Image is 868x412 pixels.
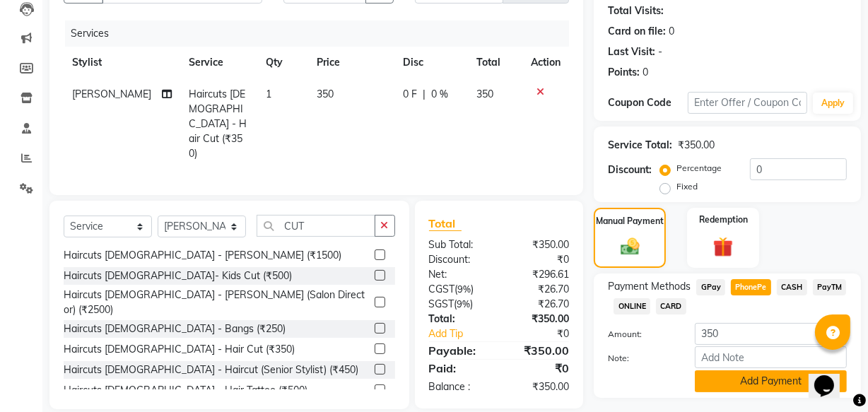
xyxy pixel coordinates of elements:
[813,279,847,295] span: PayTM
[257,215,375,237] input: Search or Scan
[608,65,640,80] div: Points:
[597,352,684,365] label: Note:
[608,45,655,59] div: Last Visit:
[458,283,471,295] span: 9%
[676,162,722,175] label: Percentage
[64,342,295,357] div: Haircuts [DEMOGRAPHIC_DATA] - Hair Cut (₹350)
[308,47,395,78] th: Price
[418,267,499,282] div: Net:
[468,47,522,78] th: Total
[596,215,664,228] label: Manual Payment
[418,360,499,377] div: Paid:
[423,87,426,102] span: |
[608,163,652,177] div: Discount:
[476,88,493,100] span: 350
[64,383,307,398] div: Haircuts [DEMOGRAPHIC_DATA] - Hair Tattoo (₹500)
[499,342,580,359] div: ₹350.00
[431,87,448,102] span: 0 %
[696,279,725,295] span: GPay
[656,298,686,314] span: CARD
[418,252,499,267] div: Discount:
[499,252,580,267] div: ₹0
[65,20,580,47] div: Services
[608,138,672,153] div: Service Total:
[64,288,369,317] div: Haircuts [DEMOGRAPHIC_DATA] - [PERSON_NAME] (Salon Director) (₹2500)
[699,213,748,226] label: Redemption
[429,283,455,295] span: CGST
[614,298,650,314] span: ONLINE
[809,355,854,398] iframe: chat widget
[608,95,688,110] div: Coupon Code
[418,326,512,341] a: Add Tip
[429,298,454,310] span: SGST
[731,279,771,295] span: PhonePe
[499,379,580,394] div: ₹350.00
[707,235,739,259] img: _gift.svg
[180,47,257,78] th: Service
[418,282,499,297] div: ( )
[695,370,847,392] button: Add Payment
[418,379,499,394] div: Balance :
[669,24,674,39] div: 0
[418,342,499,359] div: Payable:
[64,363,358,377] div: Haircuts [DEMOGRAPHIC_DATA] - Haircut (Senior Stylist) (₹450)
[688,92,807,114] input: Enter Offer / Coupon Code
[512,326,580,341] div: ₹0
[189,88,247,160] span: Haircuts [DEMOGRAPHIC_DATA] - Hair Cut (₹350)
[695,346,847,368] input: Add Note
[403,87,417,102] span: 0 F
[499,360,580,377] div: ₹0
[695,323,847,345] input: Amount
[499,282,580,297] div: ₹26.70
[64,269,292,283] div: Haircuts [DEMOGRAPHIC_DATA]- Kids Cut (₹500)
[266,88,271,100] span: 1
[608,24,666,39] div: Card on file:
[64,248,341,263] div: Haircuts [DEMOGRAPHIC_DATA] - [PERSON_NAME] (₹1500)
[418,312,499,326] div: Total:
[418,297,499,312] div: ( )
[64,47,180,78] th: Stylist
[499,267,580,282] div: ₹296.61
[658,45,662,59] div: -
[615,236,645,258] img: _cash.svg
[499,312,580,326] div: ₹350.00
[777,279,807,295] span: CASH
[418,237,499,252] div: Sub Total:
[499,297,580,312] div: ₹26.70
[678,138,715,153] div: ₹350.00
[457,298,471,310] span: 9%
[643,65,648,80] div: 0
[72,88,151,100] span: [PERSON_NAME]
[499,237,580,252] div: ₹350.00
[429,216,462,231] span: Total
[522,47,569,78] th: Action
[257,47,308,78] th: Qty
[64,322,286,336] div: Haircuts [DEMOGRAPHIC_DATA] - Bangs (₹250)
[608,279,691,294] span: Payment Methods
[608,4,664,18] div: Total Visits:
[317,88,334,100] span: 350
[394,47,468,78] th: Disc
[597,328,684,341] label: Amount:
[813,93,853,114] button: Apply
[676,180,698,193] label: Fixed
